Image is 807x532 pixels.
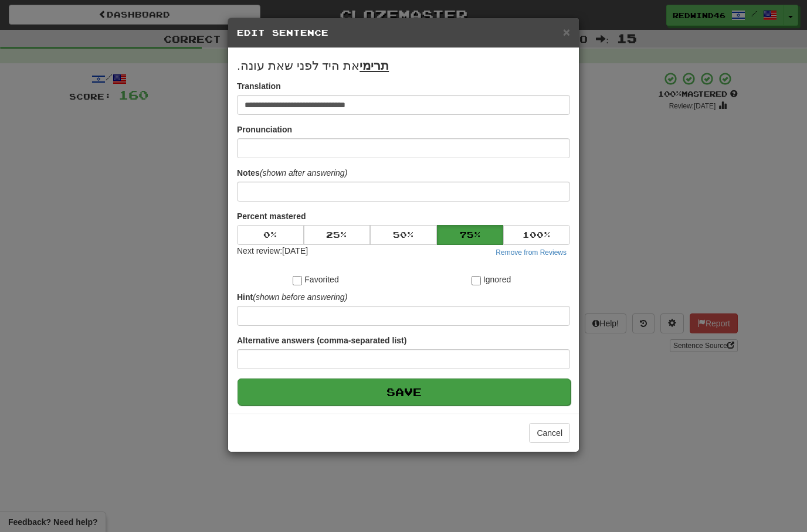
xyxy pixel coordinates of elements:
button: 0% [237,225,304,245]
label: Notes [237,167,347,179]
p: את היד לפני שאת עונה. [237,57,570,74]
div: Percent mastered [237,225,570,245]
input: Ignored [472,276,481,285]
label: Percent mastered [237,210,306,222]
button: Cancel [529,423,570,443]
button: 75% [437,225,504,245]
input: Favorited [293,276,302,285]
button: 50% [370,225,437,245]
label: Favorited [293,274,338,285]
button: Remove from Reviews [492,246,570,259]
label: Pronunciation [237,124,292,135]
button: 100% [503,225,570,245]
label: Hint [237,291,347,303]
button: 25% [304,225,371,245]
em: (shown before answering) [253,292,347,302]
label: Ignored [472,274,511,285]
button: Close [563,26,570,38]
label: Translation [237,80,281,92]
u: תרימי [360,59,389,72]
h5: Edit Sentence [237,27,570,39]
button: Save [238,378,571,405]
span: × [563,25,570,39]
em: (shown after answering) [260,168,347,178]
label: Alternative answers (comma-separated list) [237,335,406,346]
div: Next review: [DATE] [237,245,308,259]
